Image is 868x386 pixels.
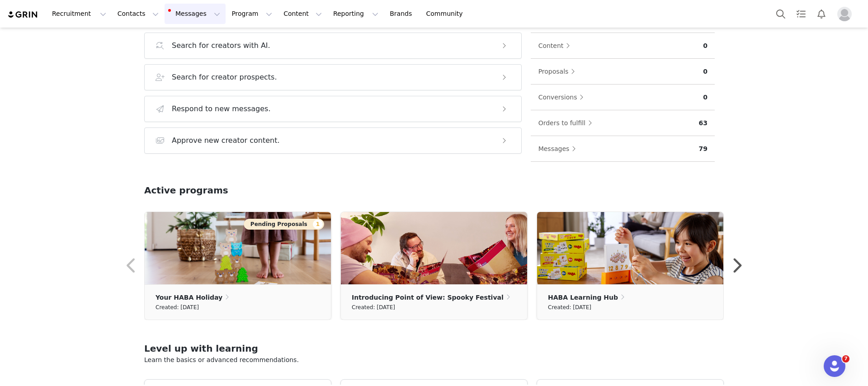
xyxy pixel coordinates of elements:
button: Conversions [538,90,589,104]
p: Your HABA Holiday [156,292,222,302]
img: 69236185-a591-45d1-89a0-878eec9b811a.jpg [145,212,331,284]
h3: Respond to new messages. [172,104,271,114]
img: cf8e299c-a94b-4e16-b18d-51fdd5d1b463.jpg [341,212,527,284]
iframe: Intercom live chat [824,355,845,377]
button: Messages [538,141,581,156]
p: 0 [703,67,708,76]
button: Notifications [811,4,831,24]
button: Program [226,4,278,24]
button: Respond to new messages. [144,96,522,122]
button: Content [538,38,575,53]
small: Created: [DATE] [352,302,395,312]
h3: Approve new creator content. [172,135,280,146]
img: placeholder-profile.jpg [837,7,852,21]
button: Messages [165,4,226,24]
img: eb2be683-82e4-4391-b5a1-6d3963f710ca.jpg [537,212,723,284]
p: HABA Learning Hub [548,292,618,302]
button: Search for creator prospects. [144,64,522,90]
button: Search for creators with AI. [144,33,522,59]
button: Approve new creator content. [144,127,522,154]
h3: Search for creators with AI. [172,40,270,51]
p: Introducing Point of View: Spooky Festival [352,292,504,302]
a: Brands [384,4,420,24]
button: Search [771,4,791,24]
button: Recruitment [47,4,112,24]
button: Contacts [112,4,164,24]
p: 0 [703,41,708,51]
h2: Level up with learning [144,342,724,355]
button: Pending Proposals1 [244,219,324,230]
p: Learn the basics or advanced recommendations. [144,355,724,365]
small: Created: [DATE] [548,302,591,312]
p: 63 [699,118,708,128]
h3: Search for creator prospects. [172,72,277,83]
p: 0 [703,93,708,102]
button: Profile [832,7,861,21]
a: Community [421,4,472,24]
button: Proposals [538,64,580,79]
button: Reporting [328,4,384,24]
p: 79 [699,144,708,154]
button: Orders to fulfill [538,116,597,130]
a: Tasks [791,4,811,24]
h2: Active programs [144,184,228,197]
img: grin logo [7,10,39,19]
span: 7 [842,355,849,362]
button: Content [278,4,327,24]
small: Created: [DATE] [156,302,199,312]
